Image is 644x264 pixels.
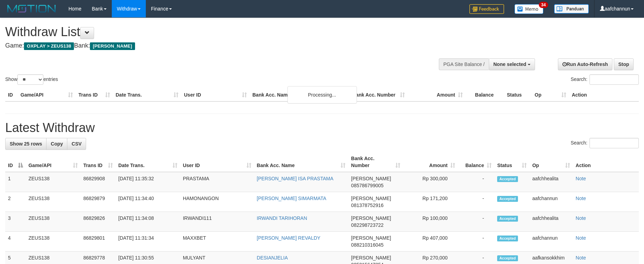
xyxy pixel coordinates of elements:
img: panduan.png [554,4,589,14]
button: None selected [489,58,535,70]
span: OXPLAY > ZEUS138 [24,42,74,50]
td: [DATE] 11:34:40 [116,192,180,212]
td: aafchannun [529,192,573,212]
td: ZEUS138 [26,232,81,251]
select: Showentries [17,74,43,85]
th: Trans ID: activate to sort column ascending [81,152,116,172]
td: Rp 300,000 [403,172,458,192]
th: Status: activate to sort column ascending [494,152,529,172]
span: [PERSON_NAME] [351,176,391,181]
th: User ID [181,89,250,101]
th: Op: activate to sort column ascending [529,152,573,172]
th: Action [573,152,639,172]
td: Rp 171,200 [403,192,458,212]
td: HAMONANGON [180,192,254,212]
a: CSV [67,138,86,150]
span: Show 25 rows [10,141,42,147]
span: None selected [493,61,526,67]
a: [PERSON_NAME] SIMARMATA [257,196,326,201]
a: Note [576,196,586,201]
span: [PERSON_NAME] [351,215,391,221]
input: Search: [589,138,639,148]
span: Accepted [497,255,518,261]
label: Show entries [5,74,58,85]
th: ID: activate to sort column descending [5,152,26,172]
td: ZEUS138 [26,212,81,232]
a: Note [576,255,586,261]
span: Accepted [497,216,518,222]
label: Search: [571,74,639,85]
a: IRWANDI TARIHORAN [257,215,307,221]
td: 86829908 [81,172,116,192]
span: Copy 088210316045 to clipboard [351,242,383,248]
th: ID [5,89,18,101]
td: 86829801 [81,232,116,251]
span: Copy 082298723722 to clipboard [351,222,383,228]
img: Button%20Memo.svg [515,4,544,14]
span: Accepted [497,236,518,241]
span: [PERSON_NAME] [351,255,391,261]
h1: Withdraw List [5,25,423,39]
a: Note [576,215,586,221]
th: User ID: activate to sort column ascending [180,152,254,172]
div: PGA Site Balance / [439,58,489,70]
th: Status [504,89,532,101]
img: Feedback.jpg [469,4,504,14]
td: [DATE] 11:34:08 [116,212,180,232]
span: Accepted [497,196,518,202]
span: Copy [51,141,63,147]
th: Amount [408,89,466,101]
td: MAXXBET [180,232,254,251]
input: Search: [589,74,639,85]
th: Balance [466,89,504,101]
td: ZEUS138 [26,172,81,192]
td: Rp 407,000 [403,232,458,251]
h1: Latest Withdraw [5,121,639,135]
th: Date Trans. [113,89,181,101]
td: - [458,232,494,251]
th: Bank Acc. Name [250,89,350,101]
th: Game/API [18,89,76,101]
td: IRWANDI111 [180,212,254,232]
td: [DATE] 11:35:32 [116,172,180,192]
td: [DATE] 11:31:34 [116,232,180,251]
a: Run Auto-Refresh [558,58,612,70]
th: Amount: activate to sort column ascending [403,152,458,172]
a: Show 25 rows [5,138,47,150]
td: aafchannun [529,232,573,251]
th: Trans ID [76,89,113,101]
th: Bank Acc. Number: activate to sort column ascending [348,152,403,172]
a: [PERSON_NAME] ISA PRASTAMA [257,176,334,181]
td: - [458,212,494,232]
td: 1 [5,172,26,192]
td: - [458,172,494,192]
label: Search: [571,138,639,148]
td: 4 [5,232,26,251]
th: Action [569,89,639,101]
a: DESIANJELIA [257,255,288,261]
a: [PERSON_NAME] REVALDY [257,235,320,241]
span: 34 [539,2,548,8]
img: MOTION_logo.png [5,3,58,14]
td: - [458,192,494,212]
th: Balance: activate to sort column ascending [458,152,494,172]
span: Copy 081378752916 to clipboard [351,203,383,208]
td: Rp 100,000 [403,212,458,232]
td: aafchhealita [529,172,573,192]
td: 2 [5,192,26,212]
span: Accepted [497,176,518,182]
span: CSV [72,141,82,147]
span: [PERSON_NAME] [351,196,391,201]
span: [PERSON_NAME] [90,42,135,50]
th: Date Trans.: activate to sort column ascending [116,152,180,172]
td: 3 [5,212,26,232]
a: Copy [46,138,67,150]
th: Game/API: activate to sort column ascending [26,152,81,172]
td: PRASTAMA [180,172,254,192]
span: Copy 085786799005 to clipboard [351,183,383,188]
td: 86829879 [81,192,116,212]
div: Processing... [287,86,357,104]
td: 86829826 [81,212,116,232]
a: Note [576,235,586,241]
td: aafchhealita [529,212,573,232]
